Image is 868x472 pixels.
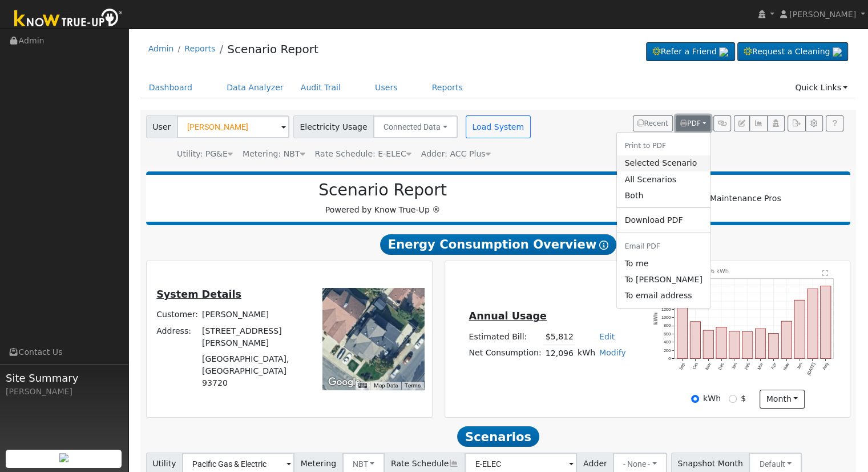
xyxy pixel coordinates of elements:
[756,329,766,358] rect: onclick=""
[575,345,597,362] td: kWh
[616,187,710,203] a: Both
[421,148,491,160] div: Adder: ACC Plus
[599,241,608,250] i: Show Help
[768,334,778,359] rect: onclick=""
[599,348,626,357] a: Modify
[200,307,307,323] td: [PERSON_NAME]
[653,313,659,325] text: kWh
[668,356,671,361] text: 0
[599,332,615,341] a: Edit
[713,115,731,131] button: Generate Report Link
[616,237,710,256] li: Email PDF
[543,329,575,345] td: $5,812
[177,115,289,138] input: Select a User
[767,115,785,131] button: Login As
[243,148,305,160] div: Metering: NBT
[218,77,292,98] a: Data Analyzer
[292,77,349,98] a: Audit Trail
[786,77,856,98] a: Quick Links
[691,395,699,403] input: kWh
[6,386,122,398] div: [PERSON_NAME]
[616,271,710,287] a: powyan@hotmail.com
[781,321,792,358] rect: onclick=""
[184,44,215,53] a: Reports
[826,115,843,131] a: Help Link
[664,323,671,328] text: 800
[380,234,616,255] span: Energy Consumption Overview
[833,47,842,57] img: retrieve
[59,453,68,462] img: retrieve
[616,155,710,171] a: Selected Scenario
[760,390,805,409] button: month
[466,115,531,138] button: Load System
[374,382,398,390] button: Map Data
[678,362,686,371] text: Sep
[717,362,725,371] text: Dec
[788,115,805,131] button: Export Interval Data
[140,77,201,98] a: Dashboard
[680,119,701,127] span: PDF
[467,345,543,362] td: Net Consumption:
[616,212,710,228] a: Download PDF
[664,339,671,345] text: 400
[770,362,777,370] text: Apr
[808,289,818,358] rect: onclick=""
[148,44,174,53] a: Admin
[543,345,575,362] td: 12,096
[156,289,241,300] u: System Details
[633,115,673,131] button: Recent
[9,6,128,32] img: Know True-Up
[469,310,546,322] u: Annual Usage
[423,77,471,98] a: Reports
[789,10,856,19] span: [PERSON_NAME]
[155,323,200,351] td: Address:
[616,171,710,187] a: All Scenarios
[806,362,817,376] text: [DATE]
[703,330,713,358] rect: onclick=""
[794,300,805,358] rect: onclick=""
[152,181,614,216] div: Powered by Know True-Up ®
[200,323,307,351] td: [STREET_ADDRESS][PERSON_NAME]
[200,351,307,391] td: [GEOGRAPHIC_DATA], [GEOGRAPHIC_DATA] 93720
[719,47,728,57] img: retrieve
[729,395,737,403] input: $
[690,322,700,359] rect: onclick=""
[757,362,765,371] text: Mar
[683,268,729,274] text: Pull 12,096 kWh
[734,115,750,131] button: Edit User
[716,327,726,359] rect: onclick=""
[405,382,421,389] a: Terms (opens in new tab)
[661,307,671,312] text: 1200
[737,42,848,62] a: Request a Cleaning
[177,148,233,160] div: Utility: PG&E
[616,255,710,271] a: joshh@solarnegotiators.com
[358,382,366,390] button: Keyboard shortcuts
[730,362,738,370] text: Jan
[741,393,746,405] label: $
[729,331,740,358] rect: onclick=""
[704,362,712,371] text: Nov
[315,149,411,158] span: Alias: HE1
[155,307,200,323] td: Customer:
[366,77,406,98] a: Users
[677,306,687,358] rect: onclick=""
[782,362,790,371] text: May
[6,370,122,386] span: Site Summary
[821,286,831,358] rect: onclick=""
[796,362,803,370] text: Jun
[822,362,830,371] text: Aug
[661,315,671,320] text: 1000
[664,331,671,337] text: 600
[742,331,753,358] rect: onclick=""
[664,347,671,353] text: 200
[373,115,458,138] button: Connected Data
[325,375,363,390] img: Google
[749,115,767,131] button: Multi-Series Graph
[676,115,710,131] button: PDF
[146,115,177,138] span: User
[646,42,735,62] a: Refer a Friend
[467,329,543,345] td: Estimated Bill:
[158,181,608,200] h2: Scenario Report
[703,393,721,405] label: kWh
[293,115,374,138] span: Electricity Usage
